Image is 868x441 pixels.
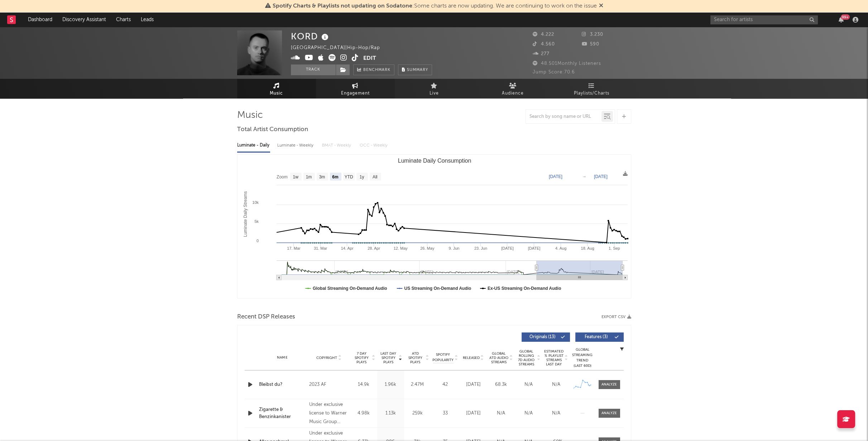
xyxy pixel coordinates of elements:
text: 17. Mar [287,246,301,250]
a: Playlists/Charts [552,79,631,99]
div: 2.47M [406,381,429,388]
text: 9. Jun [449,246,459,250]
button: 99+ [839,17,844,23]
div: Global Streaming Trend (Last 60D) [572,347,593,369]
a: Leads [136,13,159,27]
text: 1. Sep [608,246,620,250]
text: 5k [254,219,259,224]
a: Zigarette & Benzinkanister [259,406,306,420]
div: Name [259,355,306,360]
text: US Streaming On-Demand Audio [404,286,471,291]
span: 277 [533,52,550,56]
a: Benchmark [353,64,394,75]
text: 14. Apr [341,246,353,250]
text: Zoom [277,174,288,179]
text: [DATE] [501,246,514,250]
span: 7 Day Spotify Plays [352,351,371,364]
button: Summary [398,64,432,75]
text: 1w [293,174,298,179]
button: Features(3) [575,332,624,342]
text: Luminate Daily Streams [243,191,248,237]
span: Features ( 3 ) [580,335,613,339]
span: Released [463,356,480,360]
text: 3m [319,174,325,179]
text: 1y [359,174,364,179]
div: 1.96k [379,381,402,388]
div: [DATE] [461,410,485,417]
a: Charts [111,13,136,27]
a: Engagement [316,79,395,99]
div: 14.9k [352,381,375,388]
div: 42 [433,381,458,388]
text: 10k [252,200,259,205]
span: Global ATD Audio Streams [489,351,509,364]
input: Search by song name or URL [526,114,601,120]
span: Copyright [316,356,337,360]
div: 2023 AF [309,380,348,389]
div: N/A [517,410,541,417]
span: Recent DSP Releases [237,313,295,321]
a: Live [395,79,474,99]
span: Engagement [341,89,370,98]
text: 4. Aug [555,246,566,250]
button: Export CSV [601,315,631,319]
button: Originals(13) [522,332,570,342]
span: Audience [502,89,524,98]
span: Live [430,89,439,98]
text: 12. May [393,246,408,250]
text: All [373,174,377,179]
span: Spotify Charts & Playlists not updating on Sodatone [273,3,412,9]
text: 0 [256,239,258,243]
text: [DATE] [594,174,608,179]
text: Global Streaming On-Demand Audio [313,286,387,291]
span: Dismiss [599,3,603,9]
button: Edit [363,54,376,63]
span: Music [270,89,283,98]
a: Bleibst du? [259,381,306,388]
text: 31. Mar [313,246,327,250]
div: N/A [489,410,513,417]
div: Under exclusive license to Warner Music Group Germany Holding GmbH, © 2025 KORD [309,401,348,426]
span: Total Artist Consumption [237,125,308,134]
div: N/A [517,381,541,388]
text: [DATE] [528,246,540,250]
span: Last Day Spotify Plays [379,351,398,364]
div: N/A [544,381,568,388]
text: YTD [344,174,353,179]
span: 48.501 Monthly Listeners [533,61,601,66]
div: 4.98k [352,410,375,417]
span: Estimated % Playlist Streams Last Day [544,349,564,366]
div: 259k [406,410,429,417]
span: 590 [582,42,599,47]
a: Dashboard [23,13,57,27]
input: Search for artists [710,15,818,24]
text: 23. Jun [474,246,487,250]
span: Originals ( 13 ) [526,335,559,339]
text: 26. May [420,246,435,250]
span: Jump Score: 70.6 [533,70,575,75]
div: [DATE] [461,381,485,388]
text: 1m [306,174,312,179]
span: ATD Spotify Plays [406,351,425,364]
a: Audience [474,79,552,99]
div: 33 [433,410,458,417]
div: 68.3k [489,381,513,388]
span: Playlists/Charts [574,89,609,98]
svg: Luminate Daily Consumption [238,155,631,298]
span: Spotify Popularity [432,352,454,363]
span: : Some charts are now updating. We are continuing to work on the issue [273,3,597,9]
a: Discovery Assistant [57,13,111,27]
span: Global Rolling 7D Audio Streams [517,349,536,366]
span: Summary [407,68,428,72]
div: 1.13k [379,410,402,417]
text: 18. Aug [581,246,594,250]
span: 4.222 [533,32,554,37]
text: Ex-US Streaming On-Demand Audio [487,286,561,291]
div: 99 + [841,14,850,20]
span: Benchmark [363,66,390,75]
span: 4.560 [533,42,555,47]
text: → [582,174,586,179]
text: Luminate Daily Consumption [398,158,471,164]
